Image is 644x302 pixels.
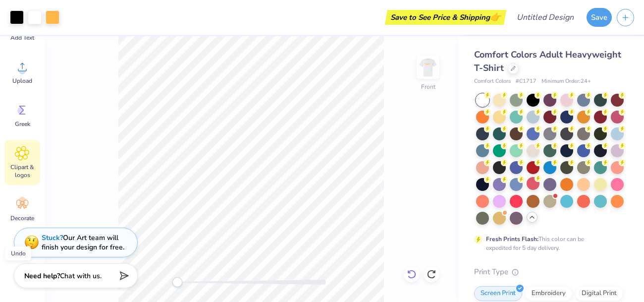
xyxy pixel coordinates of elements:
[490,11,501,23] span: 👉
[509,7,582,27] input: Untitled Design
[10,34,34,42] span: Add Text
[172,277,182,287] div: Accessibility label
[474,286,522,301] div: Screen Print
[5,246,31,260] div: Undo
[42,233,63,242] strong: Stuck?
[486,235,608,252] div: This color can be expedited for 5 day delivery.
[421,82,435,91] div: Front
[418,58,438,77] img: Front
[387,10,504,25] div: Save to See Price & Shipping
[541,77,591,86] span: Minimum Order: 24 +
[42,233,124,252] div: Our Art team will finish your design for free.
[6,163,39,179] span: Clipart & logos
[516,77,537,86] span: # C1717
[15,120,30,128] span: Greek
[24,271,60,281] strong: Need help?
[10,214,34,222] span: Decorate
[60,271,102,281] span: Chat with us.
[12,77,32,85] span: Upload
[474,77,511,86] span: Comfort Colors
[525,286,572,301] div: Embroidery
[474,49,621,74] span: Comfort Colors Adult Heavyweight T-Shirt
[486,235,538,243] strong: Fresh Prints Flash:
[587,8,612,27] button: Save
[474,266,624,278] div: Print Type
[575,286,623,301] div: Digital Print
